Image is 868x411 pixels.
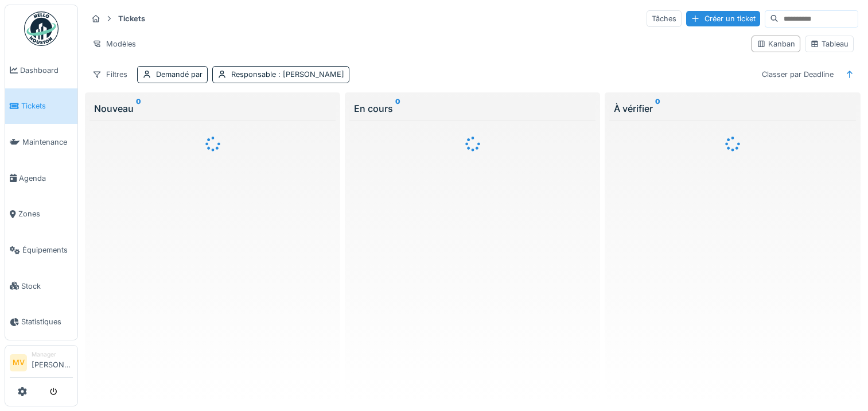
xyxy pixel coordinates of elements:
a: Agenda [5,160,77,196]
span: Tickets [21,100,73,111]
a: Zones [5,196,77,232]
span: Équipements [22,245,73,255]
a: Stock [5,268,77,304]
div: Kanban [757,38,795,49]
div: Modèles [87,36,141,52]
div: Responsable [231,69,344,80]
span: Zones [18,208,73,219]
div: Tableau [810,38,848,49]
span: Dashboard [20,65,73,76]
span: Maintenance [22,137,73,148]
div: Filtres [87,66,133,83]
strong: Tickets [114,13,150,24]
li: [PERSON_NAME] [32,350,73,375]
div: En cours [354,102,591,115]
div: À vérifier [614,102,851,115]
sup: 0 [395,102,400,115]
a: Maintenance [5,124,77,160]
a: Statistiques [5,304,77,340]
span: Statistiques [21,316,73,327]
a: Dashboard [5,52,77,88]
li: MV [10,354,27,371]
div: Manager [32,350,73,359]
img: Badge_color-CXgf-gQk.svg [24,11,59,46]
a: MV Manager[PERSON_NAME] [10,350,73,378]
sup: 0 [136,102,141,115]
sup: 0 [655,102,660,115]
span: : [PERSON_NAME] [276,70,344,79]
div: Demandé par [156,69,203,80]
span: Stock [21,281,73,292]
span: Agenda [19,173,73,184]
div: Créer un ticket [686,11,760,26]
a: Équipements [5,232,77,268]
div: Classer par Deadline [757,66,839,83]
div: Nouveau [94,102,331,115]
a: Tickets [5,88,77,125]
div: Tâches [647,10,682,27]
